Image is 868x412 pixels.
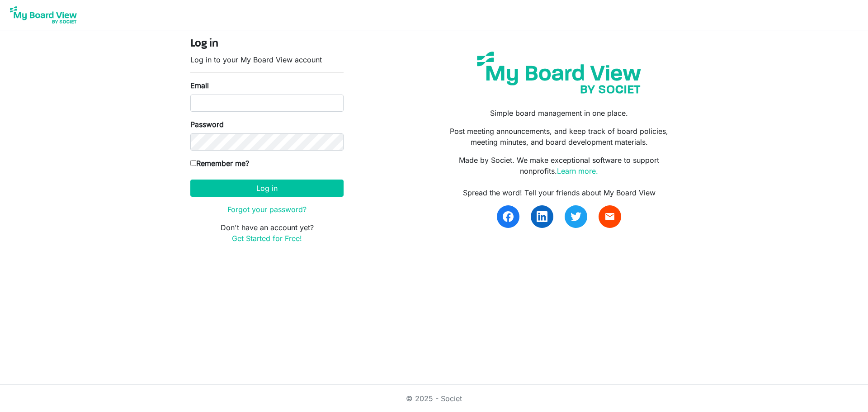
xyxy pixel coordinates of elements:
div: Spread the word! Tell your friends about My Board View [441,187,678,198]
img: twitter.svg [571,211,581,222]
label: Password [190,119,224,130]
p: Don't have an account yet? [190,222,344,244]
p: Post meeting announcements, and keep track of board policies, meeting minutes, and board developm... [441,126,678,147]
label: Email [190,80,209,91]
h4: Log in [190,38,344,51]
p: Simple board management in one place. [441,108,678,118]
img: my-board-view-societ.svg [470,45,648,100]
p: Made by Societ. We make exceptional software to support nonprofits. [441,155,678,176]
a: Forgot your password? [227,205,307,214]
a: email [599,205,621,228]
label: Remember me? [190,158,249,169]
a: © 2025 - Societ [406,394,462,403]
a: Get Started for Free! [232,234,302,243]
p: Log in to your My Board View account [190,54,344,65]
span: email [604,211,615,222]
img: linkedin.svg [537,211,547,222]
button: Log in [190,180,344,197]
input: Remember me? [190,160,196,166]
img: My Board View Logo [7,4,80,26]
img: facebook.svg [503,211,514,222]
a: Learn more. [557,166,598,175]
